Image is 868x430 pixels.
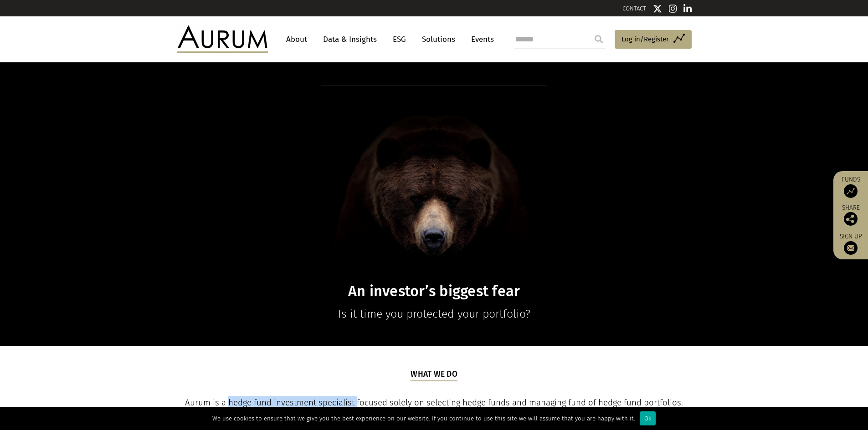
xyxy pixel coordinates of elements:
h1: An investor’s biggest fear [258,283,610,300]
a: Sign up [838,233,863,255]
a: ESG [388,31,411,48]
input: Submit [590,30,608,48]
a: Data & Insights [318,31,381,48]
span: Aurum is a hedge fund investment specialist focused solely on selecting hedge funds and managing ... [185,398,683,421]
img: Twitter icon [653,4,662,13]
a: Funds [838,176,863,198]
a: About [282,31,312,48]
a: CONTACT [622,5,646,12]
h5: What we do [411,369,457,381]
div: Share [838,205,863,226]
a: Log in/Register [615,30,692,49]
img: Share this post [844,212,858,226]
div: Ok [640,411,656,425]
img: Sign up to our newsletter [844,241,858,255]
a: Solutions [417,31,460,48]
p: Is it time you protected your portfolio? [258,305,610,323]
a: Events [467,31,494,48]
img: Access Funds [844,184,858,198]
span: Log in/Register [621,34,669,45]
img: Linkedin icon [683,4,692,13]
img: Instagram icon [669,4,677,13]
img: Aurum [177,25,268,53]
